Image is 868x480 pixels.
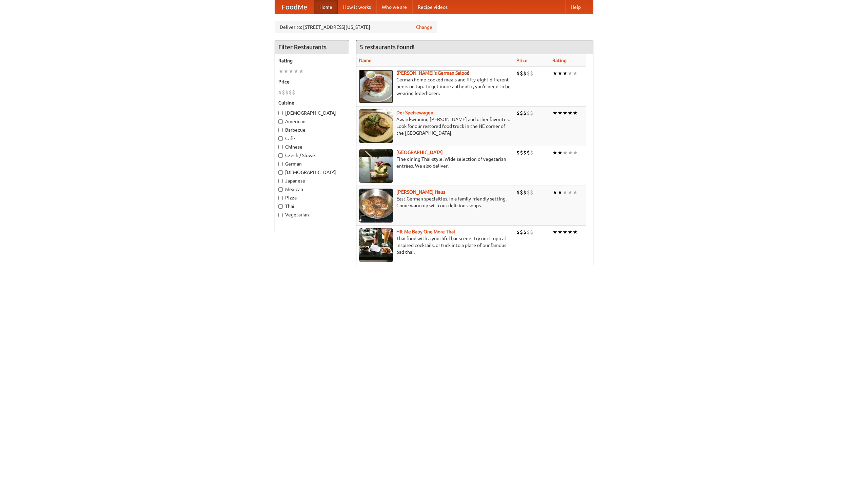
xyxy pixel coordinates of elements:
a: Price [516,58,528,63]
li: ★ [573,109,578,117]
img: speisewagen.jpg [359,109,393,143]
label: Cafe [278,135,346,142]
li: $ [278,89,282,96]
li: ★ [563,189,568,196]
label: Thai [278,203,346,210]
li: ★ [557,189,563,196]
a: Name [359,58,372,63]
li: ★ [552,228,557,236]
a: Who we are [376,0,412,14]
li: $ [530,149,533,156]
li: $ [516,189,520,196]
label: Mexican [278,186,346,193]
li: ★ [289,68,294,75]
li: ★ [573,70,578,77]
a: Rating [552,58,567,63]
li: $ [516,70,520,77]
li: $ [516,109,520,117]
li: $ [289,89,292,96]
li: $ [520,149,523,156]
a: Home [314,0,338,14]
li: $ [516,228,520,236]
input: German [278,162,283,166]
a: [GEOGRAPHIC_DATA] [396,150,443,155]
a: [PERSON_NAME] Haus [396,189,445,195]
a: Hit Me Baby One More Thai [396,229,455,234]
li: ★ [563,109,568,117]
input: Thai [278,204,283,209]
input: Pizza [278,196,283,200]
li: $ [527,189,530,196]
li: ★ [568,149,573,156]
img: kohlhaus.jpg [359,189,393,223]
li: $ [516,149,520,156]
input: Czech / Slovak [278,153,283,158]
input: [DEMOGRAPHIC_DATA] [278,111,283,115]
input: Cafe [278,136,283,141]
li: ★ [563,228,568,236]
label: Vegetarian [278,211,346,218]
li: $ [527,149,530,156]
input: Japanese [278,179,283,183]
li: ★ [563,70,568,77]
li: $ [523,149,527,156]
p: Thai food with a youthful bar scene. Try our tropical inspired cocktails, or tuck into a plate of... [359,235,511,255]
input: Barbecue [278,128,283,132]
li: $ [523,189,527,196]
a: Help [565,0,586,14]
label: Japanese [278,177,346,184]
h5: Cuisine [278,99,346,106]
h5: Rating [278,57,346,64]
h4: Filter Restaurants [275,40,349,54]
a: Der Speisewagen [396,110,433,115]
label: [DEMOGRAPHIC_DATA] [278,169,346,176]
li: $ [527,70,530,77]
li: ★ [299,68,304,75]
li: $ [520,189,523,196]
input: American [278,119,283,124]
li: $ [520,70,523,77]
li: $ [523,109,527,117]
li: $ [530,189,533,196]
img: satay.jpg [359,149,393,183]
li: $ [520,109,523,117]
input: Vegetarian [278,213,283,217]
p: Award-winning [PERSON_NAME] and other favorites. Look for our restored food truck in the NE corne... [359,116,511,136]
li: ★ [557,228,563,236]
img: babythai.jpg [359,228,393,262]
label: Pizza [278,194,346,201]
li: $ [530,109,533,117]
p: East German specialties, in a family-friendly setting. Come warm up with our delicious soups. [359,195,511,209]
li: ★ [552,109,557,117]
li: ★ [283,68,289,75]
li: $ [523,228,527,236]
li: $ [523,70,527,77]
li: $ [282,89,285,96]
li: ★ [568,228,573,236]
li: $ [292,89,295,96]
li: ★ [552,149,557,156]
a: FoodMe [275,0,314,14]
li: ★ [568,189,573,196]
a: Recipe videos [412,0,453,14]
li: ★ [573,189,578,196]
h5: Price [278,78,346,85]
a: How it works [338,0,376,14]
li: $ [527,228,530,236]
p: German home-cooked meals and fifty-eight different beers on tap. To get more authentic, you'd nee... [359,76,511,97]
li: $ [527,109,530,117]
li: ★ [557,149,563,156]
label: [DEMOGRAPHIC_DATA] [278,110,346,116]
label: Barbecue [278,127,346,133]
li: $ [530,70,533,77]
a: Change [416,24,432,31]
label: Czech / Slovak [278,152,346,159]
input: Chinese [278,145,283,149]
li: ★ [568,109,573,117]
a: [PERSON_NAME]'s German Saloon [396,70,470,76]
label: American [278,118,346,125]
